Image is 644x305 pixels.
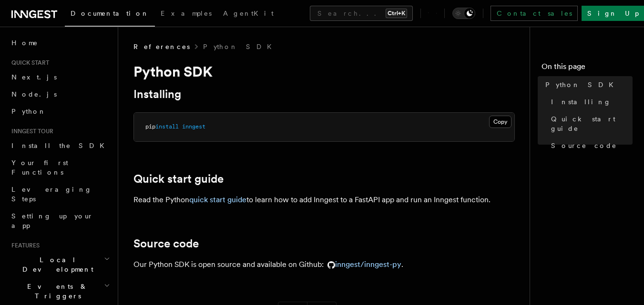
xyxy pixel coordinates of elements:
a: Source code [547,137,633,154]
a: Node.js [8,86,112,103]
a: Examples [155,3,217,26]
a: Installing [133,88,181,101]
a: Install the SDK [8,137,112,154]
span: Next.js [11,73,57,81]
p: Our Python SDK is open source and available on Github: . [133,258,515,271]
span: Install the SDK [11,142,110,149]
span: Node.js [11,90,57,98]
button: Copy [489,116,511,128]
a: Home [8,34,112,51]
a: quick start guide [189,195,246,204]
a: Python SDK [542,76,633,93]
span: Home [11,38,38,48]
span: Examples [161,10,212,17]
span: Features [8,242,40,249]
span: Quick start guide [551,114,633,133]
a: Next.js [8,69,112,86]
a: Documentation [65,3,155,27]
a: Quick start guide [133,172,224,186]
h1: Python SDK [133,63,515,80]
kbd: Ctrl+K [386,9,407,18]
button: Events & Triggers [8,278,112,305]
a: Python SDK [203,42,277,51]
button: Local Development [8,251,112,278]
a: Setting up your app [8,207,112,234]
span: Local Development [8,255,104,274]
h4: On this page [542,61,633,76]
span: Documentation [71,10,149,17]
a: Source code [133,237,199,250]
span: Setting up your app [11,212,93,229]
span: Leveraging Steps [11,186,92,203]
span: Source code [551,141,617,150]
span: pip [145,123,155,130]
span: Events & Triggers [8,282,104,301]
span: inngest [182,123,205,130]
a: Quick start guide [547,110,633,137]
a: Your first Functions [8,154,112,181]
a: Installing [547,93,633,110]
span: Python SDK [545,80,619,89]
a: Leveraging Steps [8,181,112,207]
span: install [155,123,179,130]
span: References [133,42,190,51]
button: Search...Ctrl+K [310,6,413,21]
span: Python [11,108,46,115]
span: Your first Functions [11,159,68,176]
span: AgentKit [223,10,274,17]
p: Read the Python to learn how to add Inngest to a FastAPI app and run an Inngest function. [133,193,515,207]
span: Installing [551,97,611,107]
button: Toggle dark mode [452,8,475,19]
span: Quick start [8,59,49,67]
a: AgentKit [217,3,279,26]
a: Python [8,103,112,120]
a: inngest/inngest-py [324,260,401,269]
a: Contact sales [491,6,578,21]
span: Inngest tour [8,128,53,135]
